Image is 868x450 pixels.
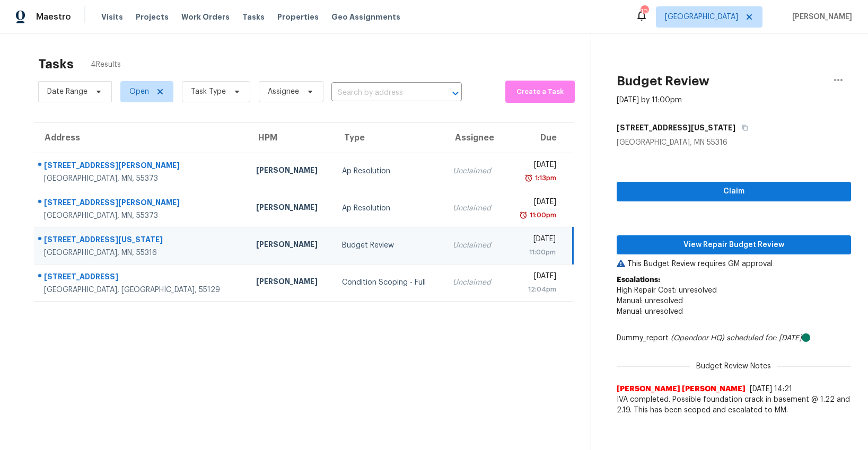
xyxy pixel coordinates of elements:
[331,12,400,22] span: Geo Assignments
[625,185,843,198] span: Claim
[617,384,746,394] span: [PERSON_NAME] [PERSON_NAME]
[38,59,74,69] h2: Tasks
[44,160,239,173] div: [STREET_ADDRESS][PERSON_NAME]
[101,12,123,22] span: Visits
[44,210,239,221] div: [GEOGRAPHIC_DATA], MN, 55373
[513,284,556,295] div: 12:04pm
[617,182,851,201] button: Claim
[44,271,239,285] div: [STREET_ADDRESS]
[519,210,528,220] img: Overdue Alarm Icon
[617,394,851,416] span: IVA completed. Possible foundation crack in basement @ 1.22 and 2.19. This has been scoped and es...
[617,122,735,133] h5: [STREET_ADDRESS][US_STATE]
[726,334,802,342] i: scheduled for: [DATE]
[334,123,444,153] th: Type
[136,12,169,22] span: Projects
[617,297,683,305] span: Manual: unresolved
[91,59,121,70] span: 4 Results
[788,12,852,22] span: [PERSON_NAME]
[44,197,239,210] div: [STREET_ADDRESS][PERSON_NAME]
[44,173,239,184] div: [GEOGRAPHIC_DATA], MN, 55373
[256,165,325,178] div: [PERSON_NAME]
[268,86,299,97] span: Assignee
[342,203,436,214] div: Ap Resolution
[671,334,724,342] i: (Opendoor HQ)
[256,202,325,215] div: [PERSON_NAME]
[735,118,750,137] button: Copy Address
[181,12,230,22] span: Work Orders
[641,6,648,17] div: 10
[513,247,556,258] div: 11:00pm
[129,86,149,97] span: Open
[528,210,556,220] div: 11:00pm
[665,12,738,22] span: [GEOGRAPHIC_DATA]
[44,234,239,248] div: [STREET_ADDRESS][US_STATE]
[36,12,71,22] span: Maestro
[524,173,533,183] img: Overdue Alarm Icon
[617,276,660,284] b: Escalations:
[513,160,556,173] div: [DATE]
[448,86,463,101] button: Open
[242,13,265,21] span: Tasks
[513,271,556,284] div: [DATE]
[690,361,777,372] span: Budget Review Notes
[256,276,325,289] div: [PERSON_NAME]
[513,234,556,247] div: [DATE]
[617,308,683,315] span: Manual: unresolved
[34,123,248,153] th: Address
[513,197,556,210] div: [DATE]
[617,137,851,148] div: [GEOGRAPHIC_DATA], MN 55316
[750,385,792,393] span: [DATE] 14:21
[617,333,851,343] div: Dummy_report
[617,259,851,269] p: This Budget Review requires GM approval
[453,277,496,288] div: Unclaimed
[453,203,496,214] div: Unclaimed
[342,240,436,251] div: Budget Review
[505,81,575,103] button: Create a Task
[617,76,709,86] h2: Budget Review
[47,86,87,97] span: Date Range
[342,277,436,288] div: Condition Scoping - Full
[453,166,496,177] div: Unclaimed
[191,86,226,97] span: Task Type
[617,235,851,255] button: View Repair Budget Review
[44,285,239,295] div: [GEOGRAPHIC_DATA], [GEOGRAPHIC_DATA], 55129
[617,95,682,105] div: [DATE] by 11:00pm
[625,239,843,252] span: View Repair Budget Review
[617,287,717,294] span: High Repair Cost: unresolved
[256,239,325,252] div: [PERSON_NAME]
[453,240,496,251] div: Unclaimed
[342,166,436,177] div: Ap Resolution
[444,123,505,153] th: Assignee
[533,173,556,183] div: 1:13pm
[44,248,239,258] div: [GEOGRAPHIC_DATA], MN, 55316
[505,123,573,153] th: Due
[331,85,432,101] input: Search by address
[248,123,334,153] th: HPM
[511,86,569,98] span: Create a Task
[277,12,319,22] span: Properties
